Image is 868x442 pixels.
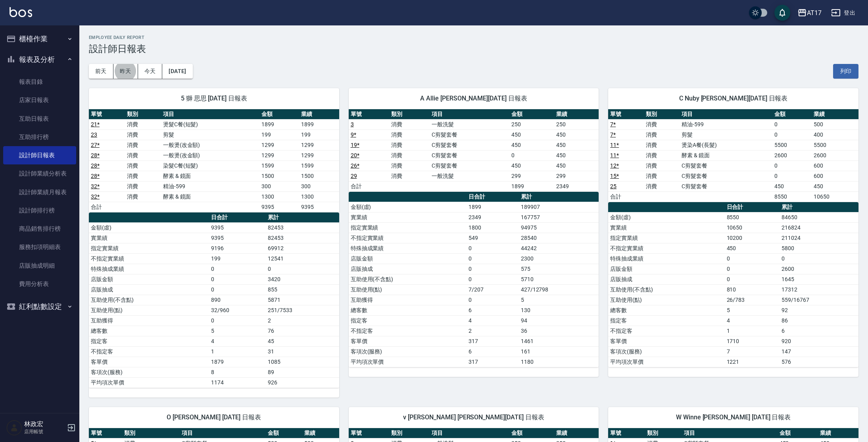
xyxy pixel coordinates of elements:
span: C Nuby [PERSON_NAME][DATE] 日報表 [618,95,849,102]
td: 消費 [644,181,680,191]
button: 列印 [833,64,858,79]
td: 店販金額 [349,253,467,264]
a: 設計師業績分析表 [3,164,76,183]
td: 1299 [259,140,299,150]
td: 一般燙(改金額) [161,150,259,160]
td: C剪髮套餐 [680,181,772,191]
td: 消費 [389,140,430,150]
td: 576 [780,357,858,367]
a: 店販抽成明細 [3,257,76,275]
th: 類別 [389,109,430,120]
td: 10650 [812,191,858,202]
td: 消費 [389,129,430,140]
td: 450 [509,129,554,140]
td: 5500 [772,140,812,150]
td: 指定實業績 [89,243,209,253]
th: 業績 [812,109,858,120]
td: 211024 [780,233,858,243]
td: 450 [725,243,780,253]
td: 855 [266,284,339,295]
td: 250 [554,119,599,129]
td: 燙髮C餐(短髮) [161,119,259,129]
td: 1085 [266,357,339,367]
td: 消費 [644,171,680,181]
td: 染髮C餐(短髮) [161,160,259,171]
td: 平均項次單價 [349,357,467,367]
td: 1461 [519,336,599,346]
td: 199 [209,253,266,264]
td: 5800 [780,243,858,253]
td: 1645 [780,274,858,284]
td: 1899 [509,181,554,191]
th: 類別 [125,109,161,120]
td: 不指定實業績 [349,233,467,243]
td: 0 [209,315,266,326]
a: 店家日報表 [3,91,76,109]
th: 項目 [680,109,772,120]
td: C剪髮套餐 [680,171,772,181]
span: A Allie [PERSON_NAME][DATE] 日報表 [358,95,590,102]
td: 店販金額 [89,274,209,284]
td: 450 [812,181,858,191]
td: 酵素 & 鏡面 [161,191,259,202]
td: 2 [467,326,518,336]
table: a dense table [89,212,339,388]
td: 26/783 [725,295,780,305]
button: 前天 [89,64,113,79]
td: 實業績 [349,212,467,222]
a: 設計師排行榜 [3,201,76,220]
td: 指定實業績 [349,222,467,233]
td: 1899 [299,119,339,129]
td: 7 [725,346,780,357]
td: 特殊抽成業績 [608,253,724,264]
span: O [PERSON_NAME] [DATE] 日報表 [98,413,330,421]
td: 互助使用(點) [89,305,209,315]
td: 299 [509,171,554,181]
td: 店販金額 [608,264,724,274]
td: 6 [467,305,518,315]
td: 2600 [812,150,858,160]
td: 199 [299,129,339,140]
td: 指定實業績 [608,233,724,243]
td: 1599 [259,160,299,171]
th: 類別 [644,109,680,120]
td: 94975 [519,222,599,233]
td: 消費 [389,171,430,181]
td: 客單價 [89,357,209,367]
td: 酵素 & 鏡面 [680,150,772,160]
img: Person [6,420,22,436]
td: 450 [554,129,599,140]
button: save [774,5,790,21]
td: 互助獲得 [349,295,467,305]
a: 報表目錄 [3,73,76,91]
td: 0 [772,171,812,181]
td: C剪髮套餐 [680,160,772,171]
td: 8550 [725,212,780,222]
td: 4 [467,315,518,326]
td: 10200 [725,233,780,243]
a: 29 [351,173,357,179]
td: 1710 [725,336,780,346]
td: 450 [509,140,554,150]
table: a dense table [608,109,858,202]
td: 189907 [519,202,599,212]
td: 2349 [554,181,599,191]
td: 0 [725,253,780,264]
td: 9196 [209,243,266,253]
td: 1 [209,346,266,357]
td: 92 [780,305,858,315]
th: 累計 [780,202,858,212]
td: 特殊抽成業績 [89,264,209,274]
td: 燙染A餐(長髮) [680,140,772,150]
td: 94 [519,315,599,326]
td: 客項次(服務) [608,346,724,357]
td: 合計 [349,181,389,191]
td: 251/7533 [266,305,339,315]
td: 指定客 [608,315,724,326]
td: 1174 [209,377,266,388]
td: 1299 [299,140,339,150]
td: 店販抽成 [89,284,209,295]
td: 36 [519,326,599,336]
p: 店用帳號 [24,428,65,435]
button: 報表及分析 [3,49,76,70]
